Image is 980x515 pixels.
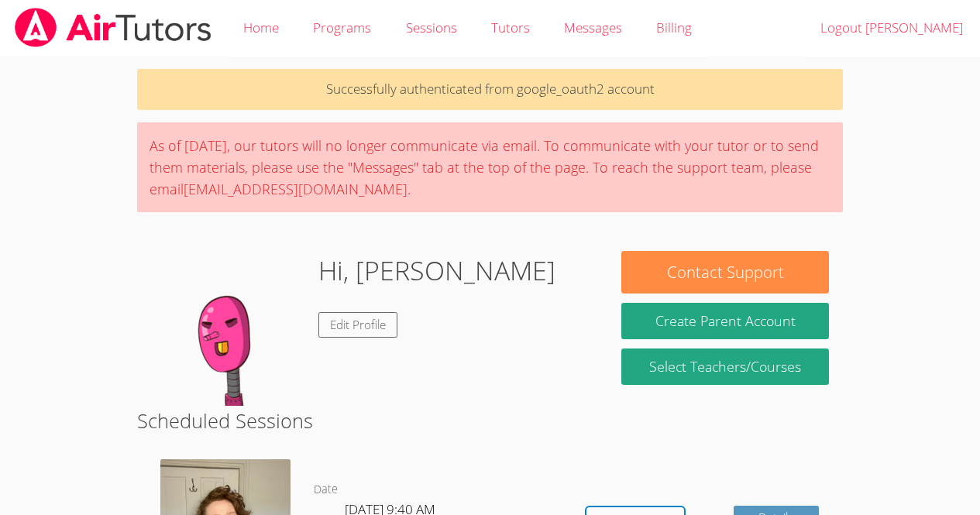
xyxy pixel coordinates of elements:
[137,406,843,435] h2: Scheduled Sessions
[318,251,555,290] h1: Hi, [PERSON_NAME]
[137,69,843,110] p: Successfully authenticated from google_oauth2 account
[151,251,306,406] img: default.png
[314,480,338,500] dt: Date
[621,251,828,294] button: Contact Support
[318,312,397,338] a: Edit Profile
[564,19,622,36] span: Messages
[137,122,843,212] div: As of [DATE], our tutors will no longer communicate via email. To communicate with your tutor or ...
[13,8,213,47] img: airtutors_banner-c4298cdbf04f3fff15de1276eac7730deb9818008684d7c2e4769d2f7ddbe033.png
[621,348,828,385] a: Select Teachers/Courses
[621,303,828,339] button: Create Parent Account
